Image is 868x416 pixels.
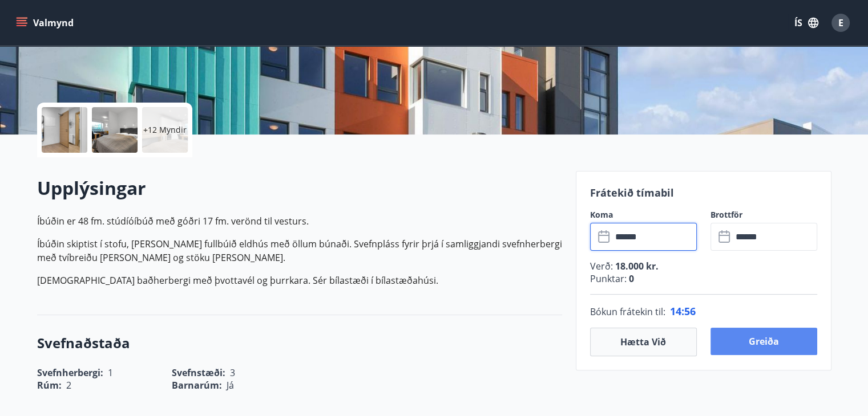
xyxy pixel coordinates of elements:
[590,272,817,285] p: Punktar :
[590,260,817,272] p: Verð :
[827,9,854,36] button: E
[788,13,825,33] button: ÍS
[37,333,562,353] h3: Svefnaðstaða
[710,209,817,221] label: Brottför
[37,176,562,201] h2: Upplýsingar
[172,379,222,391] span: Barnarúm :
[14,13,78,33] button: menu
[590,305,665,319] span: Bókun frátekin til :
[37,274,562,287] p: [DEMOGRAPHIC_DATA] baðherbergi með þvottavél og þurrkara. Sér bílastæði í bílastæðahúsi.
[590,209,697,221] label: Koma
[838,17,843,29] span: E
[684,304,696,318] span: 56
[66,379,71,391] span: 2
[670,304,684,318] span: 14 :
[37,379,62,391] span: Rúm :
[590,328,697,356] button: Hætta við
[710,328,817,355] button: Greiða
[613,260,659,272] span: 18.000 kr.
[143,124,187,136] p: +12 Myndir
[227,379,234,391] span: Já
[627,272,634,285] span: 0
[590,185,817,200] p: Frátekið tímabil
[37,214,562,228] p: Íbúðin er 48 fm. stúdíóíbúð með góðri 17 fm. verönd til vesturs.
[37,237,562,264] p: Íbúðin skiptist í stofu, [PERSON_NAME] fullbúið eldhús með öllum búnaði. Svefnpláss fyrir þrjá í ...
